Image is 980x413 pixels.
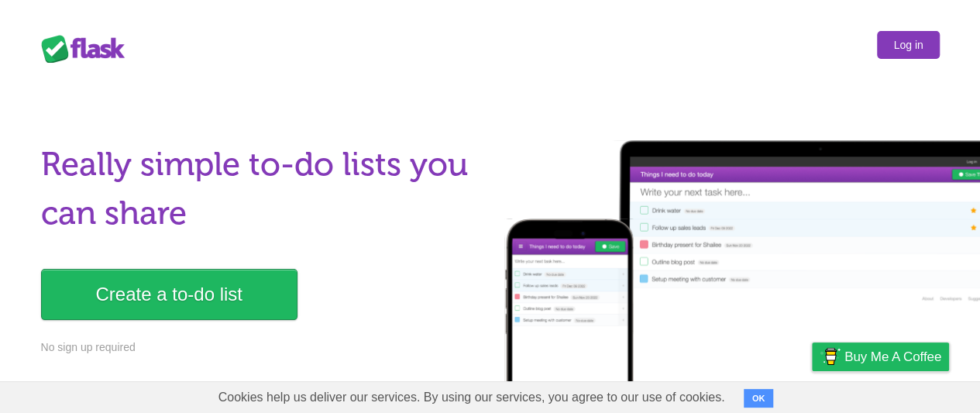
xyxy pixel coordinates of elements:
[877,31,939,59] a: Log in
[812,342,949,371] a: Buy me a coffee
[41,140,481,238] h1: Really simple to-do lists you can share
[820,343,841,370] img: Buy me a coffee
[41,35,134,63] div: Flask Lists
[744,389,774,408] button: OK
[41,339,481,356] p: No sign up required
[41,269,297,320] a: Create a to-do list
[844,343,941,370] span: Buy me a coffee
[203,382,741,413] span: Cookies help us deliver our services. By using our services, you agree to our use of cookies.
